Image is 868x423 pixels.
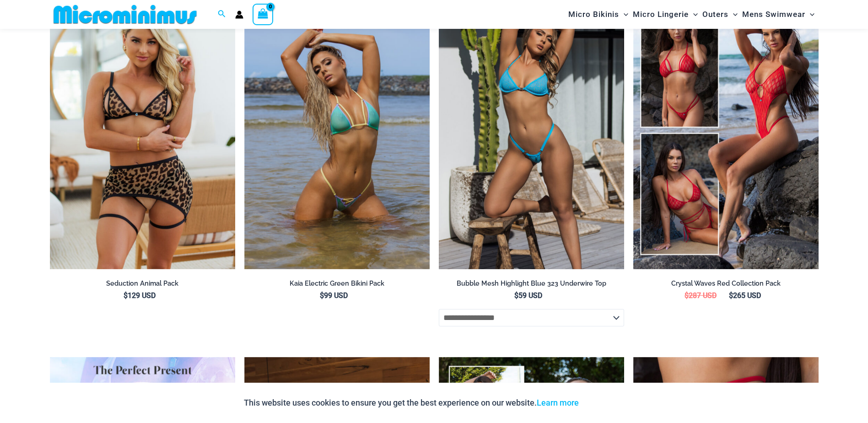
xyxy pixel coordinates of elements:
[566,3,631,26] a: Micro BikinisMenu ToggleMenu Toggle
[50,279,235,291] a: Seduction Animal Pack
[586,392,625,414] button: Accept
[244,279,430,291] a: Kaia Electric Green Bikini Pack
[633,279,819,291] a: Crystal Waves Red Collection Pack
[320,291,348,300] bdi: 99 USD
[244,279,430,288] h2: Kaia Electric Green Bikini Pack
[124,291,156,300] bdi: 129 USD
[537,398,579,407] a: Learn more
[685,291,717,300] bdi: 287 USD
[633,3,689,26] span: Micro Lingerie
[633,279,819,288] h2: Crystal Waves Red Collection Pack
[565,1,819,27] nav: Site Navigation
[50,4,200,25] img: MM SHOP LOGO FLAT
[729,291,733,300] span: $
[728,3,738,26] span: Menu Toggle
[805,3,814,26] span: Menu Toggle
[740,3,817,26] a: Mens SwimwearMenu ToggleMenu Toggle
[50,279,235,288] h2: Seduction Animal Pack
[702,3,728,26] span: Outers
[619,3,628,26] span: Menu Toggle
[568,3,619,26] span: Micro Bikinis
[729,291,761,300] bdi: 265 USD
[689,3,698,26] span: Menu Toggle
[439,279,624,291] a: Bubble Mesh Highlight Blue 323 Underwire Top
[218,9,226,20] a: Search icon link
[253,4,274,25] a: View Shopping Cart, empty
[685,291,689,300] span: $
[320,291,324,300] span: $
[700,3,740,26] a: OutersMenu ToggleMenu Toggle
[514,291,518,300] span: $
[514,291,542,300] bdi: 59 USD
[439,279,624,288] h2: Bubble Mesh Highlight Blue 323 Underwire Top
[124,291,128,300] span: $
[235,11,243,19] a: Account icon link
[631,3,700,26] a: Micro LingerieMenu ToggleMenu Toggle
[742,3,805,26] span: Mens Swimwear
[244,396,579,410] p: This website uses cookies to ensure you get the best experience on our website.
